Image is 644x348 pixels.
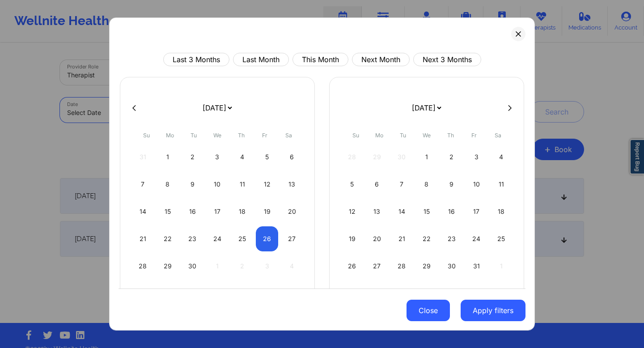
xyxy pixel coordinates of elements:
[280,172,303,197] div: Sat Sep 13 2025
[181,226,204,251] div: Tue Sep 23 2025
[390,172,413,197] div: Tue Oct 07 2025
[131,172,154,197] div: Sun Sep 07 2025
[415,254,438,279] div: Wed Oct 29 2025
[206,226,229,251] div: Wed Sep 24 2025
[206,199,229,224] div: Wed Sep 17 2025
[461,300,525,321] button: Apply filters
[206,172,229,197] div: Wed Sep 10 2025
[366,254,389,279] div: Mon Oct 27 2025
[206,144,229,170] div: Wed Sep 03 2025
[447,132,454,139] abbr: Thursday
[131,199,154,224] div: Sun Sep 14 2025
[440,226,463,251] div: Thu Oct 23 2025
[143,132,150,139] abbr: Sunday
[292,53,348,66] button: This Month
[465,199,488,224] div: Fri Oct 17 2025
[233,53,289,66] button: Last Month
[280,199,303,224] div: Sat Sep 20 2025
[157,172,179,197] div: Mon Sep 08 2025
[157,226,179,251] div: Mon Sep 22 2025
[495,132,501,139] abbr: Saturday
[157,254,179,279] div: Mon Sep 29 2025
[256,226,279,251] div: Fri Sep 26 2025
[440,144,463,170] div: Thu Oct 02 2025
[465,172,488,197] div: Fri Oct 10 2025
[341,226,364,251] div: Sun Oct 19 2025
[231,199,254,224] div: Thu Sep 18 2025
[131,226,154,251] div: Sun Sep 21 2025
[352,132,359,139] abbr: Sunday
[256,144,279,170] div: Fri Sep 05 2025
[440,199,463,224] div: Thu Oct 16 2025
[465,254,488,279] div: Fri Oct 31 2025
[490,144,513,170] div: Sat Oct 04 2025
[413,53,481,66] button: Next 3 Months
[366,172,389,197] div: Mon Oct 06 2025
[256,199,279,224] div: Fri Sep 19 2025
[163,53,229,66] button: Last 3 Months
[390,199,413,224] div: Tue Oct 14 2025
[465,226,488,251] div: Fri Oct 24 2025
[352,53,410,66] button: Next Month
[390,254,413,279] div: Tue Oct 28 2025
[280,144,303,170] div: Sat Sep 06 2025
[400,132,406,139] abbr: Tuesday
[181,172,204,197] div: Tue Sep 09 2025
[157,199,179,224] div: Mon Sep 15 2025
[341,172,364,197] div: Sun Oct 05 2025
[238,132,245,139] abbr: Thursday
[157,144,179,170] div: Mon Sep 01 2025
[191,132,197,139] abbr: Tuesday
[181,254,204,279] div: Tue Sep 30 2025
[471,132,477,139] abbr: Friday
[390,226,413,251] div: Tue Oct 21 2025
[440,172,463,197] div: Thu Oct 09 2025
[490,226,513,251] div: Sat Oct 25 2025
[375,132,383,139] abbr: Monday
[465,144,488,170] div: Fri Oct 03 2025
[285,132,292,139] abbr: Saturday
[341,199,364,224] div: Sun Oct 12 2025
[415,172,438,197] div: Wed Oct 08 2025
[166,132,174,139] abbr: Monday
[131,254,154,279] div: Sun Sep 28 2025
[490,172,513,197] div: Sat Oct 11 2025
[415,144,438,170] div: Wed Oct 01 2025
[440,254,463,279] div: Thu Oct 30 2025
[181,199,204,224] div: Tue Sep 16 2025
[366,226,389,251] div: Mon Oct 20 2025
[407,300,450,321] button: Close
[341,254,364,279] div: Sun Oct 26 2025
[262,132,267,139] abbr: Friday
[213,132,221,139] abbr: Wednesday
[490,199,513,224] div: Sat Oct 18 2025
[280,226,303,251] div: Sat Sep 27 2025
[366,199,389,224] div: Mon Oct 13 2025
[415,199,438,224] div: Wed Oct 15 2025
[256,172,279,197] div: Fri Sep 12 2025
[423,132,431,139] abbr: Wednesday
[231,144,254,170] div: Thu Sep 04 2025
[231,172,254,197] div: Thu Sep 11 2025
[231,226,254,251] div: Thu Sep 25 2025
[181,144,204,170] div: Tue Sep 02 2025
[415,226,438,251] div: Wed Oct 22 2025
